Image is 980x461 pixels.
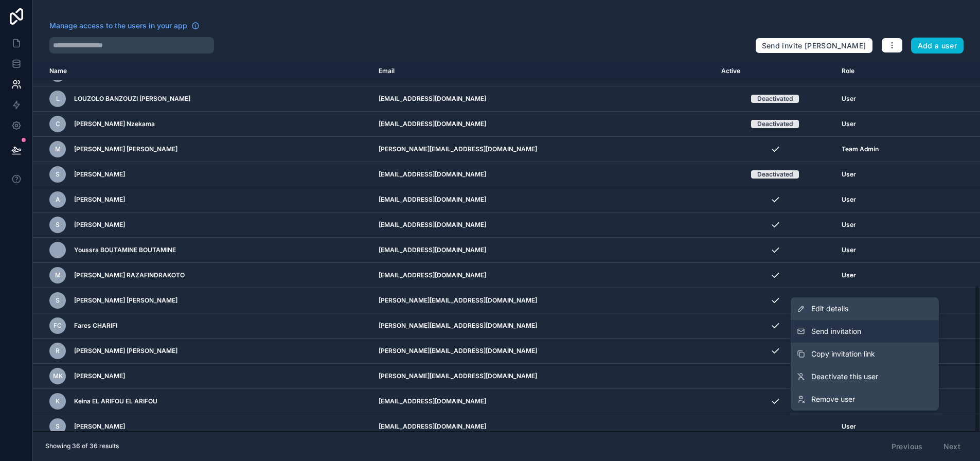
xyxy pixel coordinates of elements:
span: Manage access to the users in your app [49,21,187,31]
td: [EMAIL_ADDRESS][DOMAIN_NAME] [372,263,715,288]
td: [EMAIL_ADDRESS][DOMAIN_NAME] [372,238,715,263]
span: L [56,95,60,103]
span: K [56,397,60,405]
a: Remove user [791,388,939,411]
button: Copy invitation link [791,343,939,365]
span: User [842,422,856,431]
span: Team Admin [842,145,879,153]
td: [EMAIL_ADDRESS][DOMAIN_NAME] [372,86,715,112]
td: [EMAIL_ADDRESS][DOMAIN_NAME] [372,162,715,187]
td: [EMAIL_ADDRESS][DOMAIN_NAME] [372,414,715,439]
span: [PERSON_NAME] [PERSON_NAME] [74,145,177,153]
span: S [56,221,60,229]
span: MK [53,372,63,380]
td: [PERSON_NAME][EMAIL_ADDRESS][DOMAIN_NAME] [372,364,715,389]
span: Keina EL ARIFOU EL ARIFOU [74,397,157,405]
span: LOUZOLO BANZOUZI [PERSON_NAME] [74,95,190,103]
div: Deactivated [757,120,793,128]
span: User [842,95,856,103]
span: C [56,120,60,128]
th: Role [835,62,935,81]
td: [EMAIL_ADDRESS][DOMAIN_NAME] [372,187,715,212]
span: User [842,170,856,179]
span: [PERSON_NAME] [74,221,125,229]
span: [PERSON_NAME] [PERSON_NAME] [74,296,177,305]
span: [PERSON_NAME] [74,422,125,431]
a: Edit details [791,297,939,320]
span: [PERSON_NAME] [74,170,125,179]
td: [PERSON_NAME][EMAIL_ADDRESS][DOMAIN_NAME] [372,137,715,162]
td: [EMAIL_ADDRESS][DOMAIN_NAME] [372,212,715,238]
a: Deactivate this user [791,365,939,388]
a: Manage access to the users in your app [49,21,200,31]
span: M [55,271,61,279]
span: [PERSON_NAME] RAZAFINDRAKOTO [74,271,185,279]
span: A [56,196,60,204]
span: Remove user [811,394,855,404]
span: User [842,271,856,279]
span: [PERSON_NAME] [PERSON_NAME] [74,347,177,355]
span: Youssra BOUTAMINE BOUTAMINE [74,246,176,254]
span: [PERSON_NAME] [74,372,125,380]
span: [PERSON_NAME] [74,196,125,204]
button: Send invitation [791,320,939,343]
span: Fares CHARIFI [74,322,117,330]
div: scrollable content [33,62,980,431]
th: Active [715,62,836,81]
span: User [842,196,856,204]
span: S [56,422,60,431]
span: User [842,246,856,254]
span: User [842,296,856,305]
span: Edit details [811,304,848,314]
td: [PERSON_NAME][EMAIL_ADDRESS][DOMAIN_NAME] [372,339,715,364]
span: S [56,296,60,305]
td: [EMAIL_ADDRESS][DOMAIN_NAME] [372,112,715,137]
span: Deactivate this user [811,371,878,382]
button: Send invite [PERSON_NAME] [755,38,873,54]
span: Showing 36 of 36 results [45,442,119,450]
span: User [842,120,856,128]
span: FC [54,322,62,330]
div: Deactivated [757,170,793,179]
button: Add a user [911,38,964,54]
span: Send invitation [811,326,861,336]
span: [PERSON_NAME] Nzekama [74,120,155,128]
span: Copy invitation link [811,349,875,359]
span: S [56,170,60,179]
span: M [55,145,61,153]
td: [PERSON_NAME][EMAIL_ADDRESS][DOMAIN_NAME] [372,288,715,313]
td: [PERSON_NAME][EMAIL_ADDRESS][DOMAIN_NAME] [372,313,715,339]
div: Deactivated [757,95,793,103]
span: R [56,347,60,355]
td: [EMAIL_ADDRESS][DOMAIN_NAME] [372,389,715,414]
th: Name [33,62,372,81]
span: User [842,221,856,229]
th: Email [372,62,715,81]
